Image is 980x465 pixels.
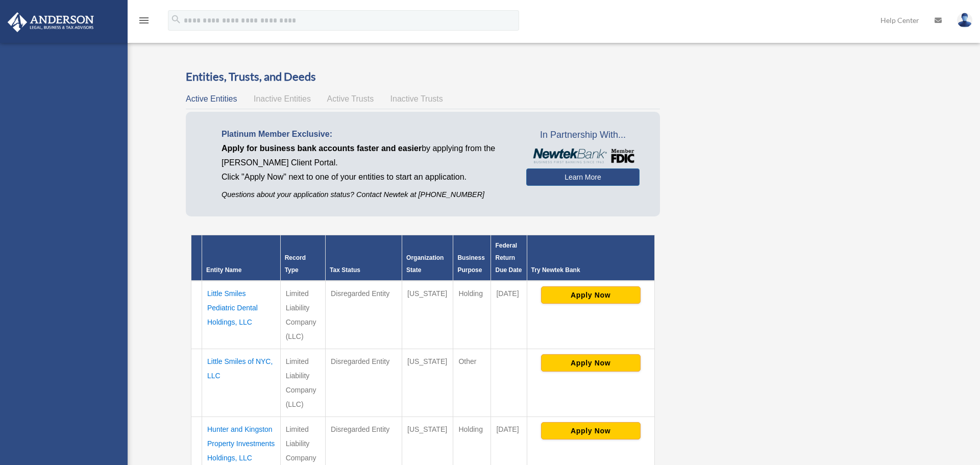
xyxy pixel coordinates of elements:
[222,170,511,184] p: Click "Apply Now" next to one of your entities to start an application.
[186,94,237,103] span: Active Entities
[402,349,453,417] td: [US_STATE]
[326,349,402,417] td: Disregarded Entity
[526,168,639,186] a: Learn More
[531,264,650,276] div: Try Newtek Bank
[491,235,527,281] th: Federal Return Due Date
[453,235,491,281] th: Business Purpose
[453,281,491,349] td: Holding
[138,18,150,27] a: menu
[222,188,511,201] p: Questions about your application status? Contact Newtek at [PHONE_NUMBER]
[280,281,325,349] td: Limited Liability Company (LLC)
[280,349,325,417] td: Limited Liability Company (LLC)
[254,94,311,103] span: Inactive Entities
[138,14,150,27] i: menu
[541,422,641,439] button: Apply Now
[5,12,97,32] img: Anderson Advisors Platinum Portal
[222,144,422,153] span: Apply for business bank accounts faster and easier
[327,94,374,103] span: Active Trusts
[326,235,402,281] th: Tax Status
[280,235,325,281] th: Record Type
[491,281,527,349] td: [DATE]
[526,127,639,143] span: In Partnership With...
[186,69,660,85] h3: Entities, Trusts, and Deeds
[402,235,453,281] th: Organization State
[541,286,641,304] button: Apply Now
[531,149,634,164] img: NewtekBankLogoSM.png
[390,94,443,103] span: Inactive Trusts
[402,281,453,349] td: [US_STATE]
[453,349,491,417] td: Other
[222,141,511,170] p: by applying from the [PERSON_NAME] Client Portal.
[541,354,641,372] button: Apply Now
[957,13,972,28] img: User Pic
[202,349,281,417] td: Little Smiles of NYC, LLC
[202,281,281,349] td: Little Smiles Pediatric Dental Holdings, LLC
[326,281,402,349] td: Disregarded Entity
[202,235,281,281] th: Entity Name
[222,127,511,141] p: Platinum Member Exclusive:
[170,14,182,25] i: search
